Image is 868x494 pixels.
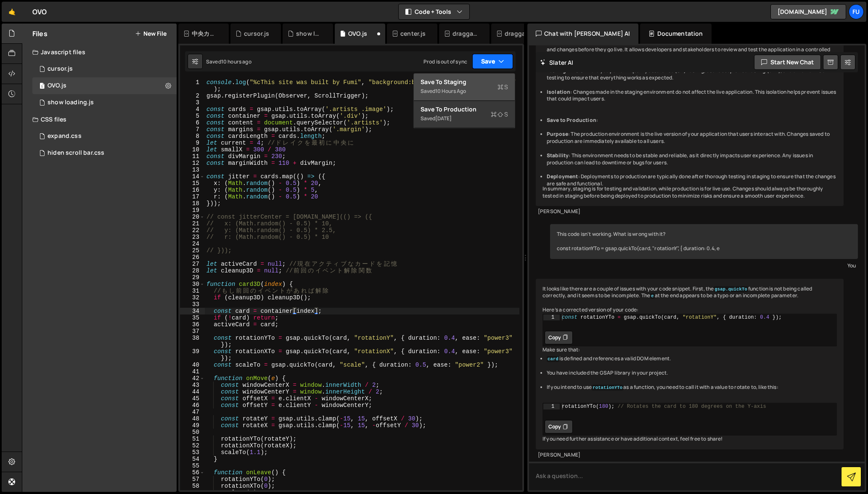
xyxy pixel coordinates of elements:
div: draggable using Observer.css [505,29,532,38]
div: 38 [180,335,205,348]
div: 48 [180,415,205,422]
code: card [547,356,559,362]
a: [DOMAIN_NAME] [770,4,846,19]
div: 18 [180,200,205,207]
div: 43 [180,382,205,388]
button: Save to StagingS Saved10 hours ago [414,74,515,101]
strong: Stability [547,152,569,159]
div: 46 [180,402,205,409]
li: : The production environment is the live version of your application that users interact with. Ch... [547,131,837,145]
div: show loading.js [296,29,323,38]
div: 2 [180,92,205,99]
div: 20 [180,214,205,220]
button: Start new chat [754,55,821,70]
li: : This environment needs to be stable and reliable, as it directly impacts user experience. Any i... [547,152,837,166]
div: 17267/48012.js [32,61,177,77]
strong: Isolation [547,88,570,95]
div: 4 [180,106,205,113]
div: 49 [180,422,205,429]
div: 33 [180,301,205,308]
strong: Deployment [547,173,578,180]
div: 52 [180,442,205,449]
div: Saved [421,114,508,124]
div: 10 [180,146,205,153]
div: 22 [180,227,205,234]
div: In the context web development and deployment, " to staging" and "save to production" refer to tw... [536,2,844,206]
div: 39 [180,348,205,362]
div: 中央カードゆらゆら.js [192,29,219,38]
div: You [552,261,856,270]
div: 54 [180,456,205,462]
div: 10 hours ago [435,87,466,95]
div: 25 [180,247,205,254]
div: 1 [180,79,205,92]
div: 55 [180,462,205,469]
div: 28 [180,267,205,274]
div: OVO.js [348,29,367,38]
div: 14 [180,173,205,180]
div: Prod is out of sync [423,58,467,65]
div: 31 [180,288,205,294]
div: show loading.js [48,99,94,106]
div: Save to Staging [421,78,508,86]
div: 58 [180,483,205,489]
div: Saved [421,86,508,96]
div: 1 [543,314,560,320]
span: S [498,83,508,91]
div: draggable, scrollable.js [453,29,479,38]
div: 47 [180,409,205,415]
div: 17267/47820.css [32,128,177,145]
li: : This is where you perform quality assurance (QA) testing, user acceptance testing (UAT), and ot... [547,67,837,82]
li: : [547,117,837,124]
div: 6 [180,119,205,126]
button: Save to ProductionS Saved[DATE] [414,101,515,128]
div: [DATE] [435,115,452,122]
span: S [491,110,508,119]
div: cursor.js [244,29,269,38]
div: 17267/47816.css [32,145,177,161]
div: 1 [543,404,560,409]
li: : Deployments to production are typically done after thorough testing in staging to ensure that t... [547,173,837,188]
div: 45 [180,395,205,402]
a: 🤙 [2,2,22,22]
a: Fu [849,4,864,19]
code: rotationYTo [592,385,623,391]
div: center.js [400,29,426,38]
div: OVO [32,7,47,17]
li: is defined and references a valid DOM element. [547,355,837,362]
div: It looks like there are a couple of issues with your code snippet. First, the function is not bei... [536,279,844,449]
button: New File [135,30,167,37]
div: 12 [180,160,205,166]
div: 34 [180,308,205,314]
div: 17267/47848.js [32,77,177,94]
div: 35 [180,314,205,321]
h2: Slater AI [540,58,574,66]
div: OVO.js [48,82,66,90]
div: 10 hours ago [221,58,251,65]
code: gsap.quickTo [714,286,748,292]
li: You have included the GSAP library in your project. [547,370,837,377]
div: expand.css [48,132,82,140]
div: 16 [180,187,205,193]
div: This code isn't working. What is wrong with it? const rotationYTo = gsap.quickTo(card, "rotationY... [550,224,858,259]
div: 7 [180,126,205,133]
span: 1 [40,83,45,90]
div: [PERSON_NAME] [538,452,842,459]
div: 11 [180,153,205,160]
div: 32 [180,294,205,301]
li: : Changes made in the staging environment do not affect the live application. This isolation help... [547,89,837,103]
div: 13 [180,166,205,173]
div: 41 [180,368,205,375]
div: Saved [206,58,251,65]
div: 15 [180,180,205,187]
div: 23 [180,234,205,240]
li: : The staging environment is a replica of the production environment where you can test new featu... [547,39,837,60]
div: 5 [180,113,205,119]
button: Code + Tools [399,4,469,19]
div: 27 [180,261,205,267]
div: 8 [180,133,205,140]
div: 42 [180,375,205,382]
div: hiden scroll bar.css [48,149,104,157]
div: 51 [180,436,205,442]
